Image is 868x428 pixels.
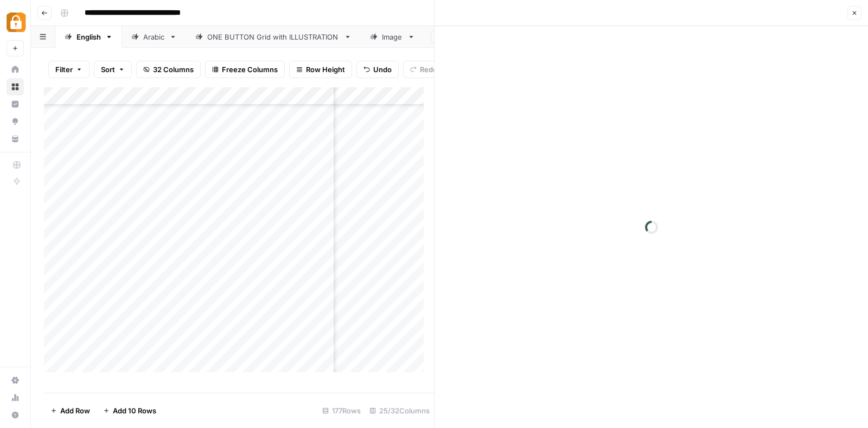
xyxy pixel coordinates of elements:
a: Home [7,61,24,78]
span: Freeze Columns [222,64,278,75]
span: Undo [373,64,392,75]
button: Filter [48,61,90,78]
a: Usage [7,389,24,406]
button: Freeze Columns [205,61,285,78]
a: Your Data [7,130,24,148]
div: English [76,31,101,42]
button: Add 10 Rows [97,402,163,419]
button: Row Height [289,61,352,78]
span: Filter [55,64,73,75]
a: Arabic [122,26,186,48]
button: Undo [356,61,399,78]
a: Image [361,26,424,48]
a: Settings [7,372,24,389]
a: Opportunities [7,113,24,130]
span: Redo [420,64,437,75]
span: 32 Columns [153,64,194,75]
div: Arabic [143,31,165,42]
span: Add 10 Rows [113,405,156,416]
button: 32 Columns [136,61,201,78]
button: Help + Support [7,406,24,424]
div: Image [382,31,403,42]
a: ONE BUTTON Grid with ILLUSTRATION [186,26,361,48]
button: Add Row [44,402,97,419]
a: Browse [7,78,24,95]
a: Insights [7,95,24,113]
span: Sort [101,64,115,75]
div: 177 Rows [318,402,365,419]
div: ONE BUTTON Grid with ILLUSTRATION [207,31,340,42]
div: 25/32 Columns [365,402,434,419]
button: Sort [94,61,132,78]
a: English [55,26,122,48]
button: Workspace: Adzz [7,9,24,36]
button: Redo [403,61,444,78]
span: Row Height [306,64,345,75]
img: Adzz Logo [7,12,26,32]
span: Add Row [60,405,90,416]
